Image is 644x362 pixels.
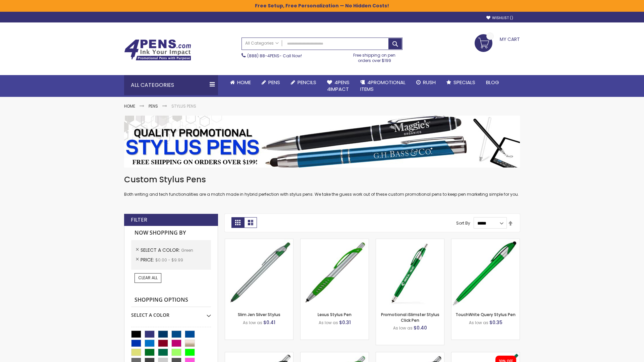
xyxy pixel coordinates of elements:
[451,352,520,358] a: iSlimster II - Full Color-Green
[131,307,211,318] div: Select A Color
[486,79,499,86] span: Blog
[318,312,352,317] a: Lexus Stylus Pen
[225,239,293,244] a: Slim Jen Silver Stylus-Green
[301,239,369,307] img: Lexus Stylus Pen-Green
[327,79,350,93] span: 4Pens 4impact
[124,116,520,168] img: Stylus Pens
[135,273,161,283] a: Clear All
[298,79,316,86] span: Pencils
[131,226,211,240] strong: Now Shopping by
[256,75,285,90] a: Pens
[138,275,158,281] span: Clear All
[155,257,183,263] span: $0.00 - $9.99
[486,15,513,20] a: Wishlist
[225,75,256,90] a: Home
[247,53,302,59] span: - Call Now!
[301,352,369,358] a: Boston Silver Stylus Pen-Green
[124,103,135,109] a: Home
[245,41,279,46] span: All Categories
[346,50,403,63] div: Free shipping on pen orders over $199
[124,174,520,185] h1: Custom Stylus Pens
[355,75,411,97] a: 4PROMOTIONALITEMS
[263,319,275,326] span: $0.41
[285,75,322,90] a: Pencils
[268,79,280,86] span: Pens
[411,75,441,90] a: Rush
[225,239,293,307] img: Slim Jen Silver Stylus-Green
[231,217,244,228] strong: Grid
[453,79,475,86] span: Specials
[451,239,520,244] a: TouchWrite Query Stylus Pen-Green
[149,103,158,109] a: Pens
[319,320,338,325] span: As low as
[171,103,196,109] strong: Stylus Pens
[423,79,436,86] span: Rush
[456,220,470,226] label: Sort By
[360,79,406,93] span: 4PROMOTIONAL ITEMS
[376,352,444,358] a: Lexus Metallic Stylus Pen-Green
[243,320,262,325] span: As low as
[131,293,211,307] strong: Shopping Options
[469,320,488,325] span: As low as
[441,75,481,90] a: Specials
[451,239,520,307] img: TouchWrite Query Stylus Pen-Green
[301,239,369,244] a: Lexus Stylus Pen-Green
[242,38,282,49] a: All Categories
[238,312,280,317] a: Slim Jen Silver Stylus
[393,325,413,331] span: As low as
[141,247,181,253] span: Select A Color
[181,247,193,253] span: Green
[455,312,516,317] a: TouchWrite Query Stylus Pen
[322,75,355,97] a: 4Pens4impact
[376,239,444,307] img: Promotional iSlimster Stylus Click Pen-Green
[124,39,191,61] img: 4Pens Custom Pens and Promotional Products
[124,75,218,95] div: All Categories
[414,324,427,331] span: $0.40
[141,256,155,263] span: Price
[124,174,520,197] div: Both writing and tech functionalities are a match made in hybrid perfection with stylus pens. We ...
[237,79,251,86] span: Home
[481,75,504,90] a: Blog
[376,239,444,244] a: Promotional iSlimster Stylus Click Pen-Green
[247,53,279,59] a: (888) 88-4PENS
[225,352,293,358] a: Boston Stylus Pen-Green
[339,319,351,326] span: $0.31
[489,319,502,326] span: $0.35
[381,312,439,323] a: Promotional iSlimster Stylus Click Pen
[131,216,147,224] strong: Filter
